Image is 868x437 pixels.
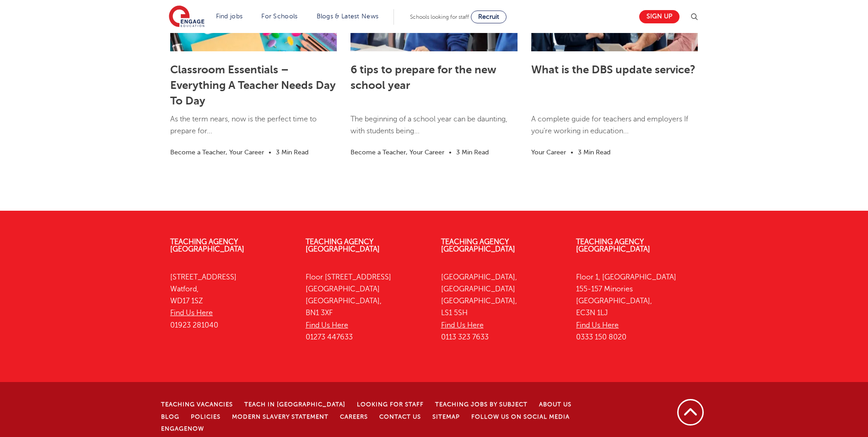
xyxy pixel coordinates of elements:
[471,11,507,23] a: Recruit
[232,414,329,420] a: Modern Slavery Statement
[350,63,496,92] a: 6 tips to prepare for the new school year
[478,13,499,20] span: Recruit
[261,13,297,20] a: For Schools
[350,113,517,147] p: The beginning of a school year can be daunting, with students being...
[531,113,698,147] p: A complete guide for teachers and employers If you're working in education...
[576,238,650,253] a: Teaching Agency [GEOGRAPHIC_DATA]
[264,147,276,158] li: •
[191,414,221,420] a: Policies
[441,238,515,253] a: Teaching Agency [GEOGRAPHIC_DATA]
[432,414,460,420] a: Sitemap
[340,414,368,420] a: Careers
[357,401,424,408] a: Looking for staff
[161,401,233,408] a: Teaching Vacancies
[444,147,456,158] li: •
[539,401,571,408] a: About Us
[170,147,264,158] li: Become a Teacher, Your Career
[441,271,563,344] p: [GEOGRAPHIC_DATA], [GEOGRAPHIC_DATA] [GEOGRAPHIC_DATA], LS1 5SH 0113 323 7633
[244,401,345,408] a: Teach in [GEOGRAPHIC_DATA]
[576,321,619,329] a: Find Us Here
[306,271,427,344] p: Floor [STREET_ADDRESS] [GEOGRAPHIC_DATA] [GEOGRAPHIC_DATA], BN1 3XF 01273 447633
[317,13,379,20] a: Blogs & Latest News
[306,321,348,329] a: Find Us Here
[350,147,444,158] li: Become a Teacher, Your Career
[161,426,204,432] a: EngageNow
[435,401,528,408] a: Teaching jobs by subject
[576,271,698,344] p: Floor 1, [GEOGRAPHIC_DATA] 155-157 Minories [GEOGRAPHIC_DATA], EC3N 1LJ 0333 150 8020
[441,321,484,329] a: Find Us Here
[170,309,213,317] a: Find Us Here
[169,5,205,28] img: Engage Education
[531,63,695,76] a: What is the DBS update service?
[276,147,308,158] li: 3 Min Read
[566,147,578,158] li: •
[639,10,679,23] a: Sign up
[578,147,610,158] li: 3 Min Read
[379,414,421,420] a: Contact Us
[216,13,243,20] a: Find jobs
[471,414,570,420] a: Follow us on Social Media
[161,414,179,420] a: Blog
[170,113,337,147] p: As the term nears, now is the perfect time to prepare for...
[410,14,469,20] span: Schools looking for staff
[456,147,489,158] li: 3 Min Read
[170,238,244,253] a: Teaching Agency [GEOGRAPHIC_DATA]
[170,63,336,107] a: Classroom Essentials – Everything A Teacher Needs Day To Day
[170,271,292,331] p: [STREET_ADDRESS] Watford, WD17 1SZ 01923 281040
[531,147,566,158] li: Your Career
[306,238,380,253] a: Teaching Agency [GEOGRAPHIC_DATA]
